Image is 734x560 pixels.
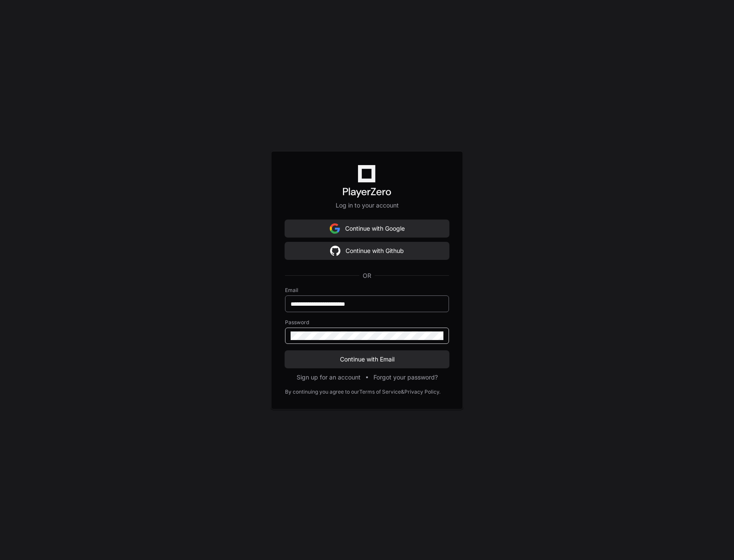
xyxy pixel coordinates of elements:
[285,388,359,395] div: By continuing you agree to our
[330,242,340,259] img: Sign in with google
[401,388,404,395] div: &
[285,351,449,368] button: Continue with Email
[330,220,340,237] img: Sign in with google
[285,319,449,326] label: Password
[359,388,401,395] a: Terms of Service
[404,388,440,395] a: Privacy Policy.
[373,373,438,382] button: Forgot your password?
[285,242,449,259] button: Continue with Github
[359,271,375,280] span: OR
[285,287,449,294] label: Email
[285,220,449,237] button: Continue with Google
[285,201,449,210] p: Log in to your account
[285,355,449,364] span: Continue with Email
[297,373,361,382] button: Sign up for an account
